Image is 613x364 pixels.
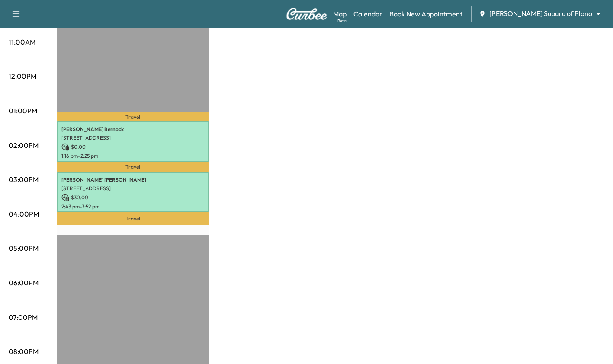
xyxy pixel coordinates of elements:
p: [PERSON_NAME] [PERSON_NAME] [61,176,204,183]
p: 2:43 pm - 3:52 pm [61,203,204,210]
p: 11:00AM [9,37,35,47]
a: Book New Appointment [389,9,462,19]
p: Travel [57,212,209,225]
p: $ 0.00 [61,143,204,151]
img: Curbee Logo [286,8,327,20]
span: [PERSON_NAME] Subaru of Plano [489,9,592,19]
p: Travel [57,162,209,172]
p: 06:00PM [9,278,39,288]
p: 1:16 pm - 2:25 pm [61,153,204,160]
p: 02:00PM [9,140,39,150]
p: 08:00PM [9,346,39,357]
p: 05:00PM [9,243,39,253]
p: [PERSON_NAME] Bernock [61,126,204,133]
p: $ 30.00 [61,194,204,201]
p: 07:00PM [9,312,38,322]
p: [STREET_ADDRESS] [61,134,204,141]
div: Beta [337,18,347,24]
p: [STREET_ADDRESS] [61,185,204,192]
p: 04:00PM [9,209,39,219]
p: 12:00PM [9,71,36,81]
p: 01:00PM [9,105,37,116]
p: Travel [57,112,209,122]
p: 03:00PM [9,174,39,185]
a: Calendar [353,9,382,19]
a: MapBeta [333,9,347,19]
